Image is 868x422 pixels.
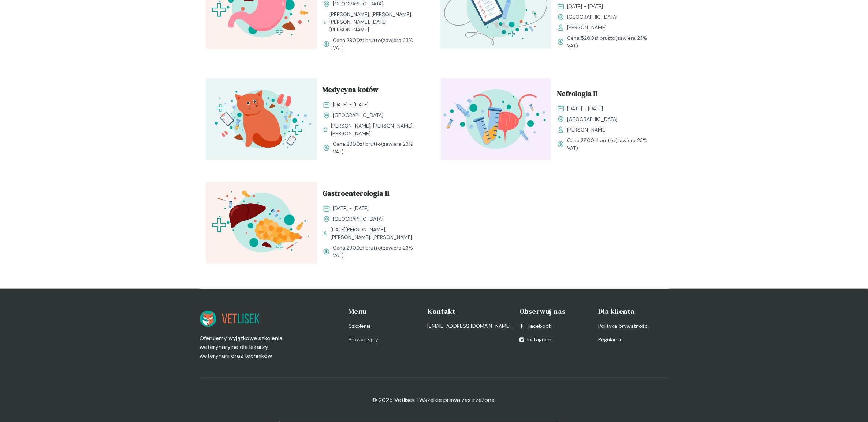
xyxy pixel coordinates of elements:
span: [DATE] - [DATE] [333,205,369,212]
span: [GEOGRAPHIC_DATA] [333,111,384,119]
span: [PERSON_NAME], [PERSON_NAME], [PERSON_NAME] [331,122,422,137]
a: Medycyna kotów [323,84,422,98]
span: [PERSON_NAME] [567,24,607,31]
p: © 2025 Vetlisek | Wszelkie prawa zastrzeżone. [372,396,496,404]
h4: Menu [349,306,418,316]
h4: Obserwuj nas [519,306,589,316]
span: Cena: (zawiera 23% VAT) [333,37,422,52]
span: Cena: (zawiera 23% VAT) [567,34,657,50]
span: [GEOGRAPHIC_DATA] [333,215,384,223]
span: 2900 zł brutto [346,37,381,43]
span: [DATE][PERSON_NAME], [PERSON_NAME], [PERSON_NAME] [331,226,422,241]
a: Facebook [519,322,551,330]
span: Gastroenterologia II [323,188,390,202]
a: Szkolenia [349,322,418,330]
span: [DATE] - [DATE] [567,105,603,113]
h4: Dla klienta [598,306,668,316]
span: Cena: (zawiera 23% VAT) [333,140,422,156]
p: Oferujemy wyjątkowe szkolenia weterynaryjne dla lekarzy weterynarii oraz techników. [200,334,293,360]
img: aHfQZEMqNJQqH-e8_MedKot_T.svg [206,78,317,160]
h4: Kontakt [427,306,511,316]
a: Gastroenterologia II [323,188,422,202]
a: Regulamin [598,336,668,343]
span: Nefrologia II [557,88,598,102]
a: Prowadzący [349,336,418,343]
a: Instagram [519,336,551,343]
span: Cena: (zawiera 23% VAT) [567,137,657,152]
span: [PERSON_NAME], [PERSON_NAME], [PERSON_NAME], [DATE][PERSON_NAME] [329,11,422,34]
a: Polityka prywatności [598,322,668,330]
span: Medycyna kotów [323,84,379,98]
span: [GEOGRAPHIC_DATA] [567,115,618,123]
span: Prowadzący [349,336,378,343]
span: [DATE] - [DATE] [333,101,369,109]
span: Regulamin [598,336,623,343]
span: 2900 zł brutto [346,244,381,251]
a: [EMAIL_ADDRESS][DOMAIN_NAME] [427,322,511,330]
span: 2800 zł brutto [581,137,615,144]
a: Nefrologia II [557,88,657,102]
span: Szkolenia [349,322,371,330]
img: ZxkxEIF3NbkBX8eR_GastroII_T.svg [206,182,317,264]
span: [PERSON_NAME] [567,126,607,134]
span: 5200 zł brutto [581,35,615,41]
span: [DATE] - [DATE] [567,3,603,10]
span: Polityka prywatności [598,322,649,330]
span: 2900 zł brutto [346,141,381,147]
span: Cena: (zawiera 23% VAT) [333,244,422,259]
img: ZpgBUh5LeNNTxPrX_Uro_T.svg [440,78,551,160]
span: [GEOGRAPHIC_DATA] [567,13,618,21]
